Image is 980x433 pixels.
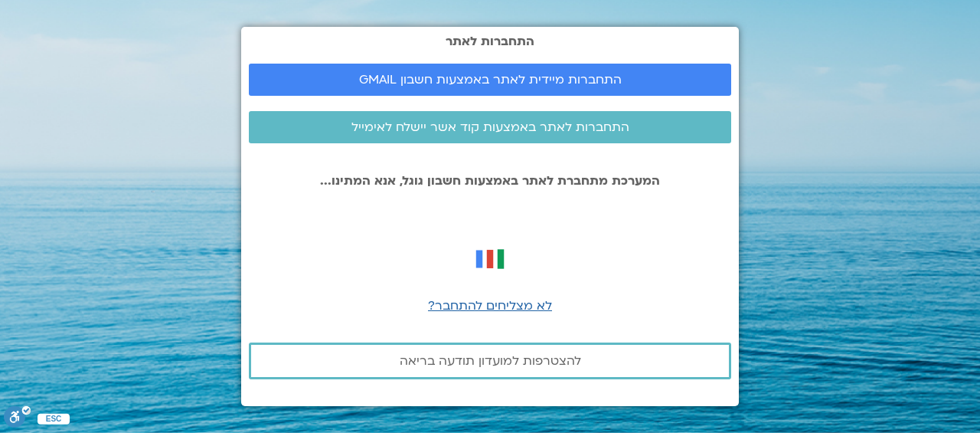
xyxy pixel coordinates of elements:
span: התחברות לאתר באמצעות קוד אשר יישלח לאימייל [351,120,629,134]
span: להצטרפות למועדון תודעה בריאה [400,354,581,368]
span: התחברות מיידית לאתר באמצעות חשבון GMAIL [359,73,622,87]
a: התחברות מיידית לאתר באמצעות חשבון GMAIL [249,64,731,96]
a: לא מצליחים להתחבר? [428,297,552,314]
a: התחברות לאתר באמצעות קוד אשר יישלח לאימייל [249,111,731,143]
a: להצטרפות למועדון תודעה בריאה [249,343,731,379]
p: המערכת מתחברת לאתר באמצעות חשבון גוגל, אנא המתינו... [249,174,731,188]
h2: התחברות לאתר [249,34,731,48]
